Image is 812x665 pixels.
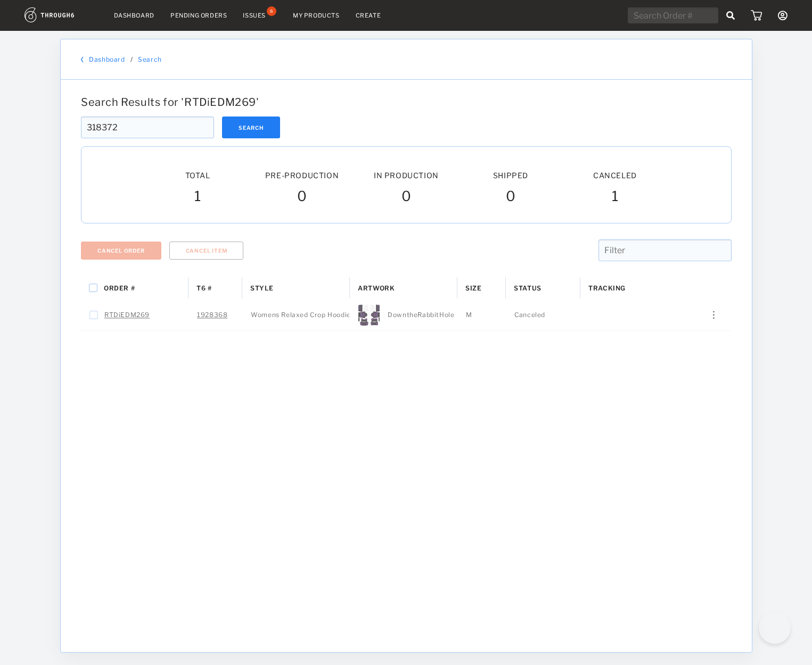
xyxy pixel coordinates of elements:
span: 0 [401,188,411,207]
span: Status [514,284,542,292]
img: meatball_vertical.0c7b41df.svg [712,311,714,319]
span: 1 [611,188,618,207]
span: Style [250,284,273,292]
span: Shipped [493,171,528,180]
span: Canceled [593,171,637,180]
span: 1 [194,188,201,207]
div: / [130,55,133,63]
span: In Production [374,171,439,180]
iframe: Toggle Customer Support [759,612,791,644]
a: Dashboard [114,12,154,19]
span: Cancel Item [185,247,227,254]
img: back_bracket.f28aa67b.svg [81,56,84,63]
a: Search [138,55,162,63]
img: 83100b16-f9bf-4fa9-af9d-920bc61a097c-M.jpg [358,304,380,326]
span: DowntheRabbitHole [388,308,454,322]
div: Issues [243,12,266,19]
span: Size [465,284,481,292]
div: 8 [267,6,276,16]
span: 0 [505,188,515,207]
span: Canceled [514,308,545,322]
span: Cancel Order [97,247,145,254]
span: Womens Relaxed Crop Hoodie - 222A_SU_HEM [251,308,407,322]
a: RTDiEDM269 [104,308,150,322]
div: Press SPACE to select this row. [81,299,731,331]
button: Cancel Order [81,242,161,260]
button: Cancel Item [169,242,243,260]
span: Search Results for ' RTDiEDM269 ' [81,96,259,109]
a: Dashboard [89,55,125,63]
a: Pending Orders [170,12,227,19]
a: My Products [293,12,340,19]
span: Pre-Production [265,171,338,180]
input: Filter [598,239,731,261]
span: Tracking [588,284,626,292]
span: 0 [297,188,307,207]
input: Search Order # [628,7,718,23]
a: 1928368 [197,308,227,322]
div: M [457,299,506,330]
input: Search Order # [81,117,214,138]
span: Order # [104,284,135,292]
button: Search [222,117,280,138]
span: Artwork [358,284,395,292]
a: Issues8 [243,11,277,20]
span: Total [185,171,210,180]
span: T6 # [196,284,211,292]
img: logo.1c10ca64.svg [24,7,98,22]
img: icon_cart.dab5cea1.svg [751,10,762,21]
a: Create [356,12,381,19]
